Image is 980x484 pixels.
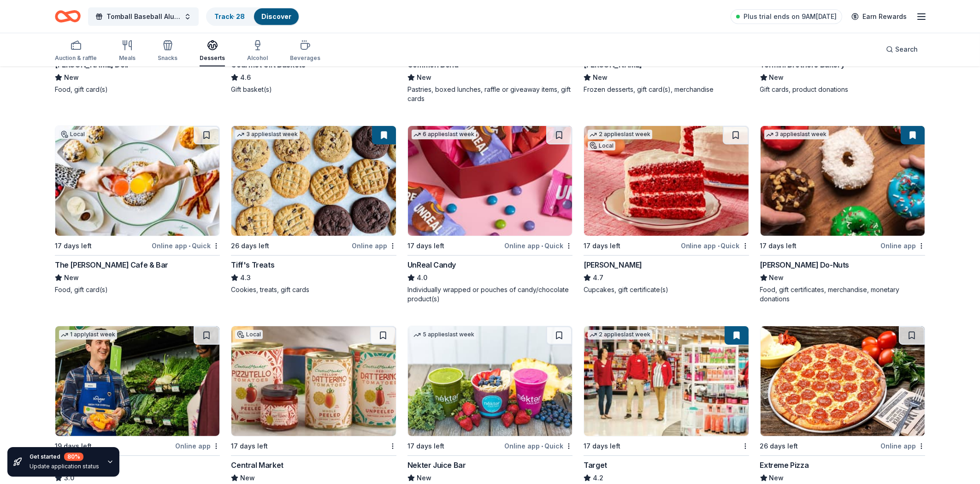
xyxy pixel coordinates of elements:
[760,240,797,251] div: 17 days left
[584,460,607,471] div: Target
[681,240,749,251] div: Online app Quick
[760,125,925,304] a: Image for Shipley Do-Nuts3 applieslast week17 days leftOnline app[PERSON_NAME] Do-NutsNewFood, gi...
[88,7,199,26] button: Tomball Baseball Alumni Association 26th Annual Golf Tournament
[744,11,837,22] span: Plus trial ends on 9AM[DATE]
[588,130,652,139] div: 2 applies last week
[119,36,136,66] button: Meals
[417,72,431,83] span: New
[584,85,749,94] div: Frozen desserts, gift card(s), merchandise
[760,460,809,471] div: Extreme Pizza
[593,472,603,484] span: 4.2
[231,441,268,452] div: 17 days left
[30,453,99,461] div: Get started
[760,285,925,304] div: Food, gift certificates, merchandise, monetary donations
[200,36,225,66] button: Desserts
[412,330,476,340] div: 5 applies last week
[231,240,269,251] div: 26 days left
[214,12,245,20] a: Track· 28
[235,330,263,339] div: Local
[731,9,842,24] a: Plus trial ends on 9AM[DATE]
[541,242,543,250] span: •
[200,54,225,62] div: Desserts
[588,141,615,150] div: Local
[189,242,190,250] span: •
[407,240,444,251] div: 17 days left
[247,54,268,62] div: Alcohol
[231,259,274,270] div: Tiff's Treats
[119,54,136,62] div: Meals
[769,272,784,283] span: New
[55,54,97,62] div: Auction & raffle
[64,272,79,283] span: New
[231,125,396,294] a: Image for Tiff's Treats3 applieslast week26 days leftOnline appTiff's Treats4.3Cookies, treats, g...
[718,242,720,250] span: •
[408,126,572,236] img: Image for UnReal Candy
[593,72,608,83] span: New
[408,326,572,436] img: Image for Nekter Juice Bar
[417,272,427,283] span: 4.0
[59,330,117,340] div: 1 apply last week
[407,460,466,471] div: Nekter Juice Bar
[158,36,177,66] button: Snacks
[407,441,444,452] div: 17 days left
[588,330,652,340] div: 2 applies last week
[761,326,925,436] img: Image for Extreme Pizza
[106,11,180,22] span: Tomball Baseball Alumni Association 26th Annual Golf Tournament
[412,130,476,139] div: 6 applies last week
[584,240,620,251] div: 17 days left
[235,130,300,139] div: 3 applies last week
[231,460,283,471] div: Central Market
[59,130,87,139] div: Local
[584,326,748,436] img: Image for Target
[880,440,925,452] div: Online app
[240,472,255,484] span: New
[55,240,92,251] div: 17 days left
[55,36,97,66] button: Auction & raffle
[417,472,431,484] span: New
[55,125,220,294] a: Image for The Annie Cafe & BarLocal17 days leftOnline app•QuickThe [PERSON_NAME] Cafe & BarNewFoo...
[152,240,220,251] div: Online app Quick
[504,240,573,251] div: Online app Quick
[764,130,829,139] div: 3 applies last week
[158,54,177,62] div: Snacks
[55,259,168,270] div: The [PERSON_NAME] Cafe & Bar
[206,7,300,26] button: Track· 28Discover
[761,126,925,236] img: Image for Shipley Do-Nuts
[593,272,603,283] span: 4.7
[879,40,925,59] button: Search
[584,125,749,294] a: Image for Susie Cakes2 applieslast weekLocal17 days leftOnline app•Quick[PERSON_NAME]4.7Cupcakes,...
[231,326,396,436] img: Image for Central Market
[407,125,573,304] a: Image for UnReal Candy6 applieslast week17 days leftOnline app•QuickUnReal Candy4.0Individually w...
[880,240,925,251] div: Online app
[290,54,320,62] div: Beverages
[584,126,748,236] img: Image for Susie Cakes
[64,453,83,461] div: 80 %
[584,259,642,270] div: [PERSON_NAME]
[261,12,291,20] a: Discover
[760,259,850,270] div: [PERSON_NAME] Do-Nuts
[175,440,220,452] div: Online app
[240,72,251,83] span: 4.6
[407,85,573,103] div: Pastries, boxed lunches, raffle or giveaway items, gift cards
[584,285,749,294] div: Cupcakes, gift certificate(s)
[231,285,396,294] div: Cookies, treats, gift cards
[769,472,784,484] span: New
[760,85,925,94] div: Gift cards, product donations
[55,285,220,294] div: Food, gift card(s)
[55,126,219,236] img: Image for The Annie Cafe & Bar
[247,36,268,66] button: Alcohol
[541,442,543,450] span: •
[55,6,81,27] a: Home
[240,272,251,283] span: 4.3
[231,126,396,236] img: Image for Tiff's Treats
[584,441,620,452] div: 17 days left
[769,72,784,83] span: New
[290,36,320,66] button: Beverages
[55,85,220,94] div: Food, gift card(s)
[760,441,798,452] div: 26 days left
[407,285,573,304] div: Individually wrapped or pouches of candy/chocolate product(s)
[504,440,573,452] div: Online app Quick
[407,259,456,270] div: UnReal Candy
[55,326,219,436] img: Image for Kroger
[895,44,918,55] span: Search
